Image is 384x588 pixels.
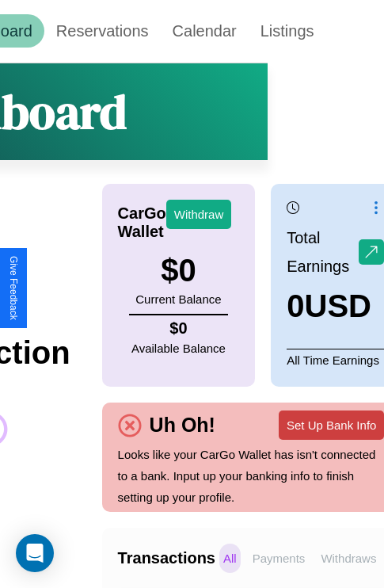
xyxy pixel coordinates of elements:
[131,319,226,338] h4: $ 0
[131,338,226,359] p: Available Balance
[279,410,384,440] button: Set Up Bank Info
[161,14,249,48] a: Calendar
[142,414,223,437] h4: Uh Oh!
[249,14,326,48] a: Listings
[287,288,384,324] h3: 0 USD
[135,288,221,310] p: Current Balance
[16,534,54,572] div: Open Intercom Messenger
[287,349,384,371] p: All Time Earnings
[118,204,166,241] h4: CarGo Wallet
[219,544,241,573] p: All
[44,14,161,48] a: Reservations
[317,544,380,573] p: Withdraws
[135,253,221,288] h3: $ 0
[8,256,19,320] div: Give Feedback
[118,549,215,567] h4: Transactions
[249,544,310,573] p: Payments
[287,223,359,281] p: Total Earnings
[166,200,232,229] button: Withdraw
